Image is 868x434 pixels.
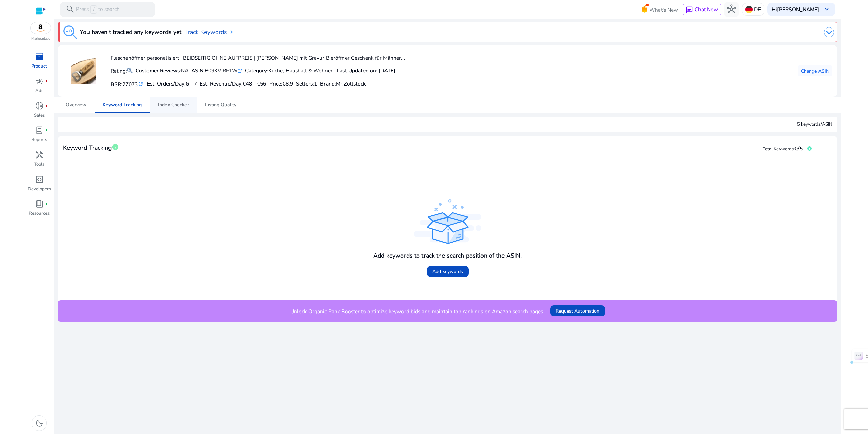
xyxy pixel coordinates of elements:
a: inventory_2Product [27,51,51,75]
p: Unlock Organic Rank Booster to optimize keyword bids and maintain top rankings on Amazon search p... [290,307,545,315]
span: Request Automation [556,307,599,315]
p: Developers [28,186,51,193]
span: info [112,143,119,151]
a: book_4fiber_manual_recordResources [27,198,51,223]
div: B09KVJRRLW [191,67,242,74]
img: de.svg [745,6,753,13]
h5: Sellers: [296,81,317,87]
p: Resources [29,210,50,217]
span: handyman [35,151,44,159]
h5: Est. Orders/Day: [147,81,197,87]
button: chatChat Now [683,4,721,15]
span: Index Checker [158,102,189,107]
b: Last Updated on [337,67,376,74]
p: Sales [34,112,45,119]
span: Mr.Zollstock [336,80,366,87]
span: Keyword Tracking [63,142,112,154]
span: Overview [66,102,86,107]
p: Ads [35,88,43,94]
p: Tools [34,161,44,168]
p: Press to search [76,5,120,14]
span: 6 - 7 [186,80,197,87]
span: keyboard_arrow_down [822,5,831,14]
a: handymanTools [27,149,51,173]
span: Brand [320,80,335,87]
img: track_product.svg [414,199,481,244]
span: donut_small [35,101,44,110]
div: 5 keywords/ASIN [797,121,832,128]
img: keyword-tracking.svg [63,25,77,39]
h5: BSR: [111,80,144,88]
img: dropdown-arrow.svg [824,27,834,37]
span: chat [686,6,693,14]
span: campaign [35,77,44,86]
span: fiber_manual_record [45,105,48,108]
h4: Add keywords to track the search position of the ASIN. [373,252,522,259]
span: code_blocks [35,175,44,184]
button: hub [724,2,739,17]
span: 1 [314,80,317,87]
b: Customer Reviews: [136,67,181,74]
span: fiber_manual_record [45,80,48,83]
span: What's New [649,4,678,16]
a: code_blocksDevelopers [27,174,51,198]
span: lab_profile [35,126,44,135]
h5: Est. Revenue/Day: [200,81,266,87]
h4: Flaschenöffner personalisiert | BEIDSEITIG OHNE AUFPREIS | [PERSON_NAME] mit Gravur Bieröffner Ge... [111,55,405,61]
a: donut_smallfiber_manual_recordSales [27,100,51,125]
span: Change ASIN [801,68,829,75]
img: amazon.svg [31,22,51,34]
p: Hi [772,7,819,12]
a: lab_profilefiber_manual_recordReports [27,125,51,149]
div: NA [136,67,189,74]
h5: : [320,81,366,87]
span: Keyword Tracking [103,102,142,107]
a: campaignfiber_manual_recordAds [27,75,51,100]
span: Add keywords [432,268,463,275]
div: : [DATE] [337,67,395,74]
b: Category: [245,67,268,74]
p: Product [31,63,47,70]
span: €8.9 [282,80,293,87]
span: Listing Quality [205,102,236,107]
span: book_4 [35,200,44,208]
p: DE [754,3,761,15]
mat-icon: refresh [138,80,144,88]
span: Chat Now [695,6,718,13]
span: fiber_manual_record [45,129,48,132]
span: 27073 [122,81,138,88]
a: Track Keywords [184,27,233,36]
h5: Price: [269,81,293,87]
b: ASIN: [191,67,205,74]
img: 81bpQ6f-oAL.jpg [71,58,96,84]
span: hub [727,5,736,14]
span: search [66,5,75,14]
span: 0/5 [795,145,803,152]
span: / [90,5,97,14]
h3: You haven't tracked any keywords yet [80,27,181,36]
img: arrow-right.svg [227,30,233,34]
button: Change ASIN [798,65,832,76]
span: Total Keywords: [763,146,795,152]
span: fiber_manual_record [45,203,48,206]
p: Reports [31,137,47,144]
p: Rating: [111,66,133,75]
button: Request Automation [550,305,605,316]
b: [PERSON_NAME] [777,6,819,13]
p: Marketplace [31,36,50,41]
div: Küche, Haushalt & Wohnen [245,67,334,74]
span: €48 - €56 [243,80,266,87]
span: inventory_2 [35,52,44,61]
span: dark_mode [35,419,44,428]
